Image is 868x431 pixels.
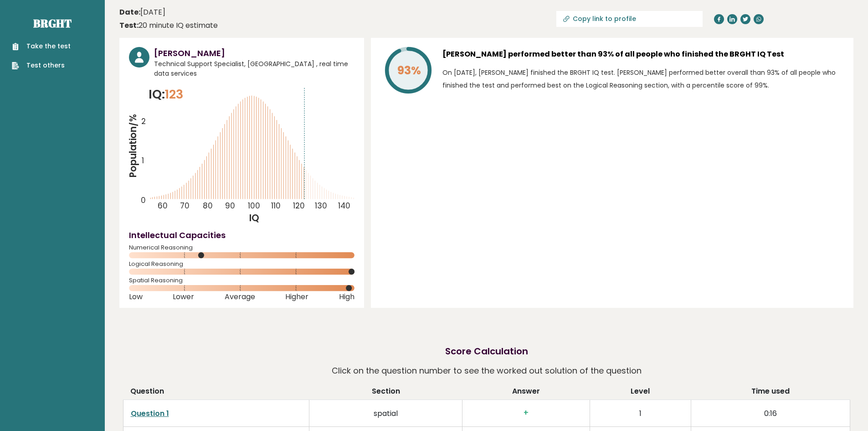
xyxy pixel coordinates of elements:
[165,86,183,103] span: 123
[129,229,354,241] h4: Intellectual Capacities
[309,386,462,400] th: Section
[445,344,528,358] h2: Score Calculation
[12,61,71,70] a: Test others
[691,386,850,400] th: Time used
[158,200,168,211] tspan: 60
[248,200,260,211] tspan: 100
[129,246,354,249] span: Numerical Reasoning
[332,363,642,379] p: Click on the question number to see the worked out solution of the question
[339,295,354,299] span: High
[225,200,235,211] tspan: 90
[129,279,354,282] span: Spatial Reasoning
[691,400,850,427] td: 0:16
[131,408,169,419] a: Question 1
[590,386,691,400] th: Level
[154,47,354,59] h3: [PERSON_NAME]
[442,66,844,92] p: On [DATE], [PERSON_NAME] finished the BRGHT IQ test. [PERSON_NAME] performed better overall than ...
[338,200,350,211] tspan: 140
[225,295,255,299] span: Average
[141,195,146,206] tspan: 0
[173,295,194,299] span: Lower
[119,7,165,18] time: [DATE]
[397,62,421,78] tspan: 93%
[154,59,354,78] span: Technical Support Specialist, [GEOGRAPHIC_DATA] , real time data services
[129,295,143,299] span: Low
[590,400,691,427] td: 1
[293,200,305,211] tspan: 120
[141,116,146,127] tspan: 2
[119,7,140,17] b: Date:
[315,200,328,211] tspan: 130
[119,20,139,31] b: Test:
[250,212,260,224] tspan: IQ
[271,200,281,211] tspan: 110
[462,386,590,400] th: Answer
[12,42,71,51] a: Take the test
[119,20,218,31] div: 20 minute IQ estimate
[285,295,308,299] span: Higher
[127,114,139,178] tspan: Population/%
[203,200,213,211] tspan: 80
[142,155,144,166] tspan: 1
[129,262,354,266] span: Logical Reasoning
[180,200,190,211] tspan: 70
[33,16,72,31] a: Brght
[470,408,582,418] h3: +
[123,386,309,400] th: Question
[442,47,844,62] h3: [PERSON_NAME] performed better than 93% of all people who finished the BRGHT IQ Test
[309,400,462,427] td: spatial
[149,85,183,104] p: IQ:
